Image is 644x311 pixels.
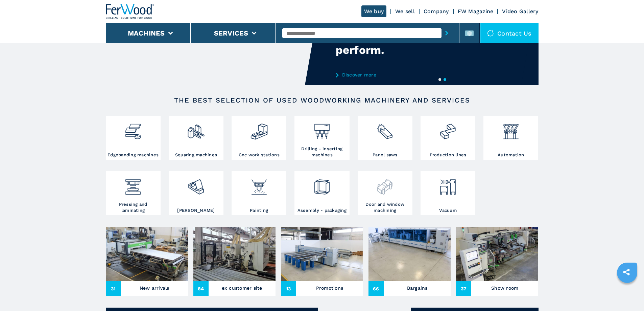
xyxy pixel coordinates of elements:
img: centro_di_lavoro_cnc_2.png [250,117,268,140]
h3: Panel saws [373,152,398,158]
img: levigatrici_2.png [187,173,205,196]
a: Promotions13Promotions [281,227,363,296]
button: 1 [438,78,441,81]
img: squadratrici_2.png [187,117,205,140]
a: ex customer site84ex customer site [193,227,276,296]
button: Services [214,29,248,37]
h3: New arrivals [140,283,169,293]
button: Machines [128,29,165,37]
h3: Assembly - packaging [297,207,347,214]
img: verniciatura_1.png [250,173,268,196]
img: bordatrici_1.png [124,117,142,140]
h3: Drilling - inserting machines [296,146,348,158]
a: Video Gallery [502,8,538,15]
img: foratrici_inseritrici_2.png [313,117,331,140]
a: We sell [395,8,415,15]
img: automazione.png [502,117,520,140]
a: Cnc work stations [232,116,286,160]
a: Panel saws [358,116,412,160]
a: Edgebanding machines [106,116,161,160]
a: Door and window machining [358,171,412,215]
img: ex customer site [193,227,276,281]
h3: Door and window machining [359,201,411,214]
h3: Squaring machines [175,152,217,158]
span: 13 [281,281,296,296]
img: linee_di_produzione_2.png [439,117,457,140]
h3: Bargains [407,283,428,293]
img: Promotions [281,227,363,281]
img: sezionatrici_2.png [376,117,394,140]
a: Assembly - packaging [294,171,349,215]
a: Squaring machines [169,116,223,160]
h3: Vacuum [439,207,457,214]
img: montaggio_imballaggio_2.png [313,173,331,196]
a: Painting [232,171,286,215]
a: FW Magazine [458,8,494,15]
span: 66 [368,281,384,296]
a: sharethis [618,264,635,281]
h3: Production lines [430,152,467,158]
a: Company [424,8,449,15]
a: Bargains66Bargains [368,227,451,296]
a: Production lines [421,116,475,160]
h3: ex customer site [222,283,262,293]
h3: Show room [491,283,518,293]
img: lavorazione_porte_finestre_2.png [376,173,394,196]
a: Pressing and laminating [106,171,161,215]
a: [PERSON_NAME] [169,171,223,215]
h3: Painting [250,207,268,214]
h3: [PERSON_NAME] [177,207,215,214]
a: Drilling - inserting machines [294,116,349,160]
img: Contact us [487,30,494,37]
a: New arrivals31New arrivals [106,227,188,296]
h3: Automation [498,152,524,158]
a: Automation [483,116,538,160]
img: Show room [456,227,538,281]
a: Vacuum [421,171,475,215]
iframe: Chat [615,281,639,306]
span: 31 [106,281,121,296]
a: We buy [361,5,387,17]
img: Ferwood [106,4,154,19]
img: pressa-strettoia.png [124,173,142,196]
h3: Promotions [316,283,343,293]
h3: Edgebanding machines [108,152,159,158]
img: aspirazione_1.png [439,173,457,196]
h3: Cnc work stations [239,152,280,158]
a: Show room37Show room [456,227,538,296]
a: Discover more [336,72,468,77]
img: Bargains [368,227,451,281]
h2: The best selection of used woodworking machinery and services [127,96,517,104]
span: 37 [456,281,471,296]
span: 84 [193,281,209,296]
img: New arrivals [106,227,188,281]
h3: Pressing and laminating [108,201,159,214]
button: submit-button [442,25,452,41]
button: 2 [444,78,446,81]
div: Contact us [480,23,539,43]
